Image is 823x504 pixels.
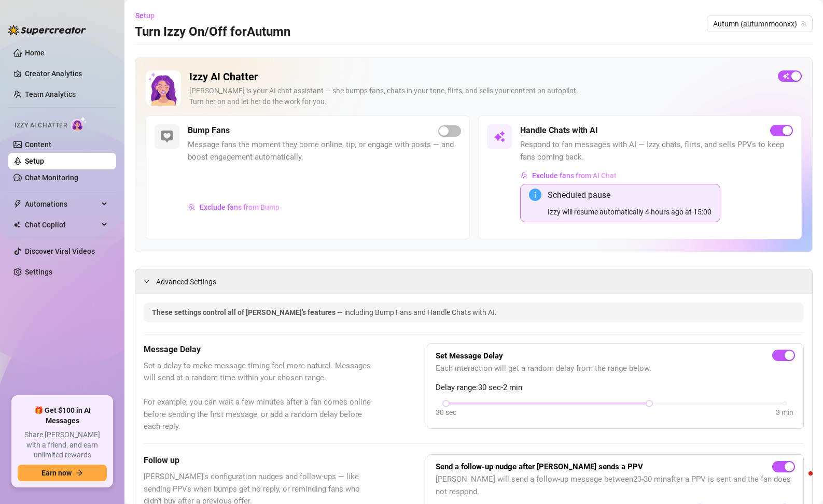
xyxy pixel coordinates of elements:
[548,189,712,201] div: Scheduled pause
[520,124,598,137] h5: Handle Chats with AI
[713,16,806,32] span: Autumn (autumnmoonxx)
[18,430,107,460] span: Share [PERSON_NAME] with a friend, and earn unlimited rewards
[529,189,541,201] span: info-circle
[161,131,173,143] img: svg%3e
[188,124,230,137] h5: Bump Fans
[41,469,72,477] span: Earn now
[15,121,67,131] span: Izzy AI Chatter
[436,351,503,361] strong: Set Message Delay
[25,196,99,212] span: Automations
[520,139,793,163] span: Respond to fan messages with AI — Izzy chats, flirts, and sells PPVs to keep fans coming back.
[76,469,83,477] span: arrow-right
[144,276,156,287] div: expanded
[776,407,793,418] div: 3 min
[436,474,791,496] span: [PERSON_NAME] will send a follow-up message between 23 - 30 min after a PPV is sent and the fan d...
[436,462,643,471] strong: Send a follow-up nudge after [PERSON_NAME] sends a PPV
[144,360,375,433] span: Set a delay to make message timing feel more natural. Messages will send at a random time within ...
[337,308,497,316] span: — including Bump Fans and Handle Chats with AI.
[144,278,150,284] span: expanded
[436,383,522,392] span: Delay range: 30 sec - 2 min
[135,7,163,24] button: Setup
[144,454,375,467] h5: Follow up
[200,203,280,211] span: Exclude fans from Bump
[13,221,20,228] img: Chat Copilot
[25,174,78,182] a: Chat Monitoring
[189,70,770,83] h2: Izzy AI Chatter
[25,217,99,233] span: Chat Copilot
[25,157,44,165] a: Setup
[18,406,107,426] span: 🎁 Get $100 in AI Messages
[25,65,108,82] a: Creator Analytics
[436,363,795,375] span: Each interaction will get a random delay from the range below.
[801,21,807,27] span: team
[520,167,617,184] button: Exclude fans from AI Chat
[8,25,86,35] img: logo-BBDzfeDw.svg
[188,199,280,215] button: Exclude fans from Bump
[188,139,461,163] span: Message fans the moment they come online, tip, or engage with posts — and boost engagement automa...
[18,465,107,481] button: Earn nowarrow-right
[25,140,51,149] a: Content
[532,171,617,180] span: Exclude fans from AI Chat
[25,268,52,276] a: Settings
[493,131,506,143] img: svg%3e
[156,276,216,287] span: Advanced Settings
[71,117,87,132] img: AI Chatter
[135,24,290,40] h3: Turn Izzy On/Off for Autumn
[189,85,770,107] div: [PERSON_NAME] is your AI chat assistant — she bumps fans, chats in your tone, flirts, and sells y...
[13,200,22,208] span: thunderbolt
[25,49,45,57] a: Home
[188,204,196,211] img: svg%3e
[152,308,337,316] span: These settings control all of [PERSON_NAME]'s features
[521,172,528,179] img: svg%3e
[144,343,375,356] h5: Message Delay
[548,206,712,218] div: Izzy will resume automatically 4 hours ago at 15:00
[788,469,813,494] iframe: Intercom live chat
[25,247,95,255] a: Discover Viral Videos
[436,407,456,418] div: 30 sec
[25,90,76,98] a: Team Analytics
[135,11,155,20] span: Setup
[146,70,181,106] img: Izzy AI Chatter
